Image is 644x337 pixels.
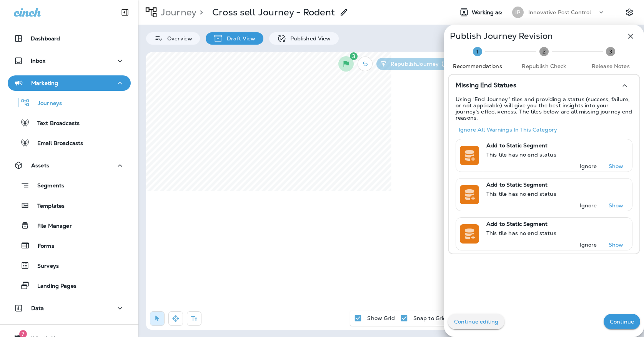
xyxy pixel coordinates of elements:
[576,239,601,250] button: Ignore
[456,96,632,121] p: Using “End Journey” tiles and providing a status (success, failure, or not applicable) will give ...
[450,33,553,39] p: Publish Journey Revision
[454,319,498,325] p: Continue editing
[456,82,516,88] p: Missing End Statues
[580,163,597,169] p: Ignore
[486,152,625,158] p: This tile has no end status
[609,48,612,55] text: 3
[486,142,625,148] p: Add to Static Segment
[514,62,574,70] span: Republish Check
[486,182,625,188] p: Add to Static Segment
[447,62,508,70] span: Recommendations
[448,314,504,329] button: Continue editing
[486,230,625,236] p: This tile has no end status
[604,161,628,172] button: Show
[456,124,560,136] button: Ignore all warnings in this category
[476,48,479,55] text: 1
[576,200,601,211] button: Ignore
[486,191,625,197] p: This tile has no end status
[609,163,624,169] p: Show
[604,239,628,250] button: Show
[609,202,624,209] p: Show
[486,221,625,227] p: Add to Static Segment
[610,319,634,325] p: Continue
[580,202,597,209] p: Ignore
[576,161,601,172] button: Ignore
[609,242,624,248] p: Show
[604,200,628,211] button: Show
[542,48,546,55] text: 2
[580,242,597,248] p: Ignore
[604,314,640,329] button: Continue
[581,62,641,70] span: Release Notes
